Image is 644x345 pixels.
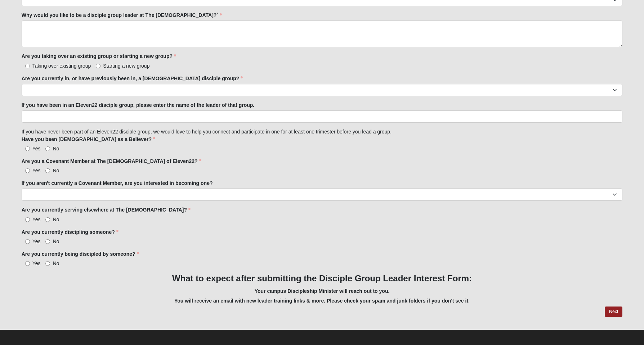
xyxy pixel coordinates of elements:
input: No [45,217,50,222]
span: Yes [32,217,41,222]
span: No [53,239,59,244]
label: Are you currently serving elsewhere at The [DEMOGRAPHIC_DATA]? [22,206,191,213]
span: No [53,146,59,151]
span: Yes [32,146,41,151]
input: No [45,168,50,173]
span: Yes [32,260,41,266]
span: No [53,168,59,173]
label: If you have been in an Eleven22 disciple group, please enter the name of the leader of that group. [22,101,254,109]
input: Yes [25,146,30,151]
a: Next [605,307,622,317]
input: No [45,146,50,151]
input: Taking over existing group [25,64,30,68]
input: Yes [25,168,30,173]
label: Have you been [DEMOGRAPHIC_DATA] as a Believer? [22,136,155,143]
label: Are you currently in, or have previously been in, a [DEMOGRAPHIC_DATA] disciple group? [22,75,243,82]
span: Yes [32,168,41,173]
h5: Your campus Discipleship Minister will reach out to you. [22,288,623,294]
label: Are you taking over an existing group or starting a new group? [22,53,176,60]
input: Starting a new group [96,64,100,68]
input: Yes [25,239,30,244]
h5: You will receive an email with new leader training links & more. Please check your spam and junk ... [22,298,623,304]
label: If you aren't currently a Covenant Member, are you interested in becoming one? [22,180,213,187]
span: Taking over existing group [32,63,91,69]
label: Why would you like to be a disciple group leader at The [DEMOGRAPHIC_DATA]?` [22,12,222,19]
span: No [53,217,59,222]
label: Are you currently being discipled by someone? [22,250,139,258]
label: Are you currently discipling someone? [22,228,118,236]
input: No [45,239,50,244]
input: Yes [25,217,30,222]
h3: What to expect after submitting the Disciple Group Leader Interest Form: [22,273,623,284]
span: Yes [32,239,41,244]
label: Are you a Covenant Member at The [DEMOGRAPHIC_DATA] of Eleven22? [22,158,201,165]
input: No [45,261,50,266]
span: No [53,260,59,266]
input: Yes [25,261,30,266]
span: Starting a new group [103,63,149,69]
